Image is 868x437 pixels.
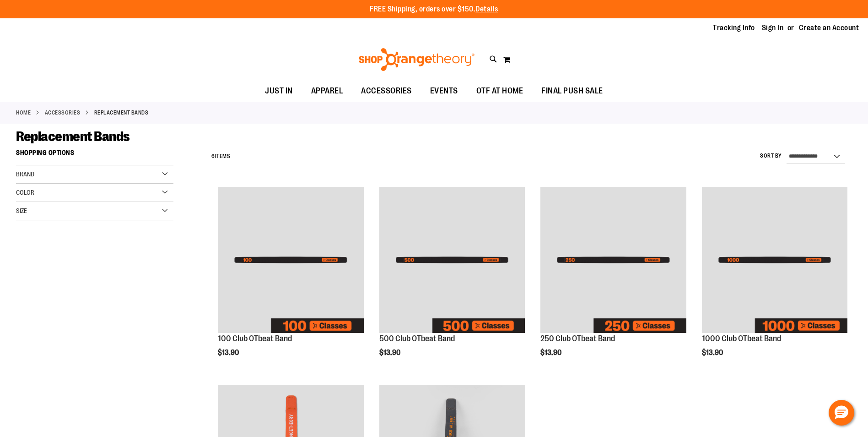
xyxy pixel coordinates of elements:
[713,23,755,33] a: Tracking Info
[476,81,523,101] span: OTF AT HOME
[702,334,781,343] a: 1000 Club OTbeat Band
[375,182,529,376] div: product
[762,23,784,33] a: Sign In
[540,334,615,343] a: 250 Club OTbeat Band
[702,349,724,357] span: $13.90
[16,189,34,196] span: Color
[379,334,455,343] a: 500 Club OTbeat Band
[536,182,690,376] div: product
[760,152,782,160] label: Sort By
[256,81,302,102] a: JUST IN
[311,81,343,101] span: APPAREL
[218,349,240,357] span: $13.90
[379,187,525,333] img: Image of 500 Club OTbeat Band
[697,182,852,376] div: product
[16,207,27,214] span: Size
[16,129,130,144] span: Replacement Bands
[370,4,498,15] p: FREE Shipping, orders over $150.
[265,81,293,101] span: JUST IN
[702,187,847,333] img: Image of 1000 Club OTbeat Band
[379,187,525,334] a: Image of 500 Club OTbeat Band
[540,187,686,334] a: Image of 250 Club OTbeat Band
[379,349,402,357] span: $13.90
[361,81,412,101] span: ACCESSORIES
[302,81,352,102] a: APPAREL
[475,5,498,13] a: Details
[357,48,476,71] img: Shop Orangetheory
[218,187,363,334] a: Image of 100 Club OTbeat Band
[94,109,149,117] strong: Replacement Bands
[430,81,458,101] span: EVENTS
[16,109,31,117] a: Home
[799,23,859,33] a: Create an Account
[16,145,173,165] strong: Shopping Options
[540,349,563,357] span: $13.90
[532,81,612,102] a: FINAL PUSH SALE
[540,187,686,333] img: Image of 250 Club OTbeat Band
[702,187,847,334] a: Image of 1000 Club OTbeat Band
[218,187,363,333] img: Image of 100 Club OTbeat Band
[16,170,34,178] span: Brand
[211,153,215,159] span: 6
[421,81,467,102] a: EVENTS
[467,81,533,102] a: OTF AT HOME
[213,182,368,376] div: product
[829,400,854,426] button: Hello, have a question? Let’s chat.
[218,334,292,343] a: 100 Club OTbeat Band
[211,149,230,164] h2: Items
[45,109,81,117] a: ACCESSORIES
[541,81,603,101] span: FINAL PUSH SALE
[352,81,421,101] a: ACCESSORIES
